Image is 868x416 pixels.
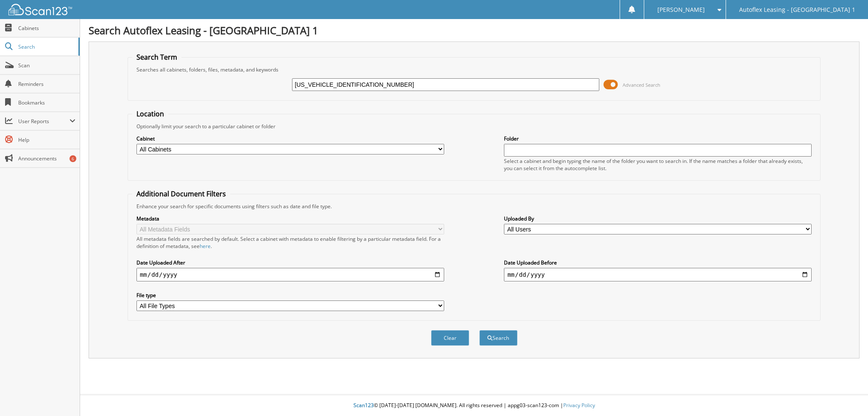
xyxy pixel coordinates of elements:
[132,123,816,130] div: Optionally limit your search to a particular cabinet or folder
[18,62,75,69] span: Scan
[18,118,70,125] span: User Reports
[18,80,75,88] span: Reminders
[504,215,812,222] label: Uploaded By
[18,155,75,162] span: Announcements
[563,402,595,409] a: Privacy Policy
[657,7,705,12] span: [PERSON_NAME]
[132,203,816,210] div: Enhance your search for specific documents using filters such as date and file type.
[479,330,517,346] button: Search
[18,43,74,50] span: Search
[504,259,812,266] label: Date Uploaded Before
[504,157,812,172] div: Select a cabinet and begin typing the name of the folder you want to search in. If the name match...
[826,375,868,416] iframe: Chat Widget
[18,25,75,32] span: Cabinets
[504,268,812,281] input: end
[89,23,860,37] h1: Search Autoflex Leasing - [GEOGRAPHIC_DATA] 1
[136,292,444,299] label: File type
[8,4,72,15] img: scan123-logo-white.svg
[504,135,812,142] label: Folder
[70,155,76,162] div: 6
[132,66,816,73] div: Searches all cabinets, folders, files, metadata, and keywords
[623,82,660,88] span: Advanced Search
[136,235,444,250] div: All metadata fields are searched by default. Select a cabinet with metadata to enable filtering b...
[136,135,444,142] label: Cabinet
[353,402,374,409] span: Scan123
[132,189,230,198] legend: Additional Document Filters
[431,330,469,346] button: Clear
[136,215,444,222] label: Metadata
[132,52,181,62] legend: Search Term
[739,7,855,12] span: Autoflex Leasing - [GEOGRAPHIC_DATA] 1
[80,395,868,416] div: © [DATE]-[DATE] [DOMAIN_NAME]. All rights reserved | appg03-scan123-com |
[200,242,211,250] a: here
[18,136,75,143] span: Help
[136,259,444,266] label: Date Uploaded After
[136,268,444,281] input: start
[132,109,168,118] legend: Location
[18,99,75,106] span: Bookmarks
